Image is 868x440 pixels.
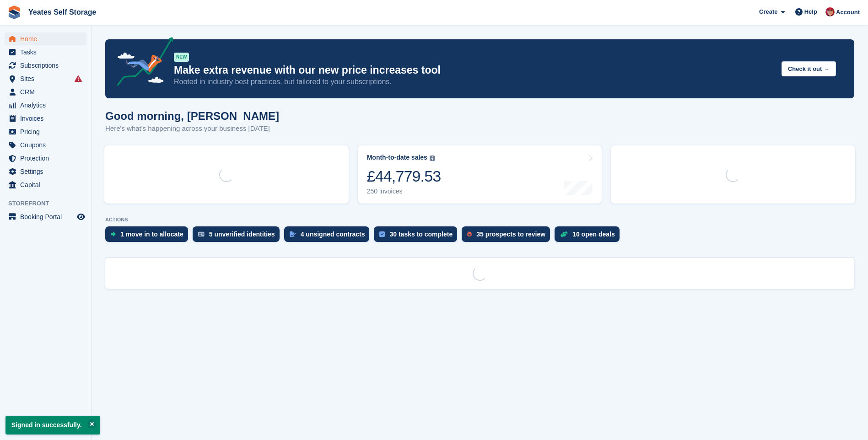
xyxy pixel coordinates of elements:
p: Make extra revenue with our new price increases tool [174,64,774,77]
a: 35 prospects to review [462,226,555,247]
a: menu [5,139,86,151]
img: deal-1b604bf984904fb50ccaf53a9ad4b4a5d6e5aea283cecdc64d6e3604feb123c2.svg [560,231,568,237]
a: menu [5,86,86,98]
span: Coupons [20,139,75,151]
i: Smart entry sync failures have occurred [75,75,82,82]
button: Check it out → [782,61,836,76]
p: ACTIONS [105,217,854,223]
a: menu [5,125,86,138]
div: 30 tasks to complete [389,231,453,238]
div: 10 open deals [572,231,615,238]
img: icon-info-grey-7440780725fd019a000dd9b08b2336e03edf1995a4989e88bcd33f0948082b44.svg [430,156,435,161]
span: Invoices [20,112,75,125]
div: 4 unsigned contracts [301,231,365,238]
p: Signed in successfully. [5,416,100,435]
a: menu [5,46,86,59]
img: stora-icon-8386f47178a22dfd0bd8f6a31ec36ba5ce8667c1dd55bd0f319d3a0aa187defe.svg [7,5,21,19]
a: menu [5,72,86,85]
a: 1 move in to allocate [105,226,193,247]
div: 5 unverified identities [209,231,275,238]
img: task-75834270c22a3079a89374b754ae025e5fb1db73e45f91037f5363f120a921f8.svg [379,231,385,237]
a: Preview store [75,211,86,222]
span: Home [20,32,75,45]
a: 10 open deals [555,226,624,247]
span: Tasks [20,46,75,59]
a: Month-to-date sales £44,779.53 250 invoices [358,145,602,204]
p: Rooted in industry best practices, but tailored to your subscriptions. [174,77,774,87]
a: 5 unverified identities [193,226,284,247]
a: 4 unsigned contracts [284,226,374,247]
img: move_ins_to_allocate_icon-fdf77a2bb77ea45bf5b3d319d69a93e2d87916cf1d5bf7949dd705db3b84f3ca.svg [111,231,116,237]
div: NEW [174,53,189,62]
a: menu [5,152,86,165]
span: Account [836,8,860,17]
a: menu [5,210,86,223]
span: Settings [20,165,75,178]
a: menu [5,178,86,191]
span: Subscriptions [20,59,75,72]
a: menu [5,59,86,72]
div: £44,779.53 [367,167,441,186]
div: Month-to-date sales [367,154,427,161]
span: Capital [20,178,75,191]
div: 35 prospects to review [476,231,545,238]
span: Analytics [20,99,75,112]
a: 30 tasks to complete [374,226,462,247]
span: Booking Portal [20,210,75,223]
a: menu [5,99,86,112]
span: Storefront [8,199,91,208]
img: prospect-51fa495bee0391a8d652442698ab0144808aea92771e9ea1ae160a38d050c398.svg [467,231,472,237]
a: Yeates Self Storage [25,5,100,20]
div: 250 invoices [367,188,441,195]
a: menu [5,112,86,125]
span: Create [759,7,777,16]
span: Protection [20,152,75,165]
img: price-adjustments-announcement-icon-8257ccfd72463d97f412b2fc003d46551f7dbcb40ab6d574587a9cd5c0d94... [109,37,173,89]
img: Wendie Tanner [825,7,835,16]
span: Sites [20,72,75,85]
span: Help [804,7,817,16]
span: Pricing [20,125,75,138]
h1: Good morning, [PERSON_NAME] [105,110,279,122]
span: CRM [20,86,75,98]
a: menu [5,165,86,178]
img: contract_signature_icon-13c848040528278c33f63329250d36e43548de30e8caae1d1a13099fd9432cc5.svg [290,231,296,237]
img: verify_identity-adf6edd0f0f0b5bbfe63781bf79b02c33cf7c696d77639b501bdc392416b5a36.svg [198,231,205,237]
p: Here's what's happening across your business [DATE] [105,123,279,134]
a: menu [5,32,86,45]
div: 1 move in to allocate [120,231,183,238]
